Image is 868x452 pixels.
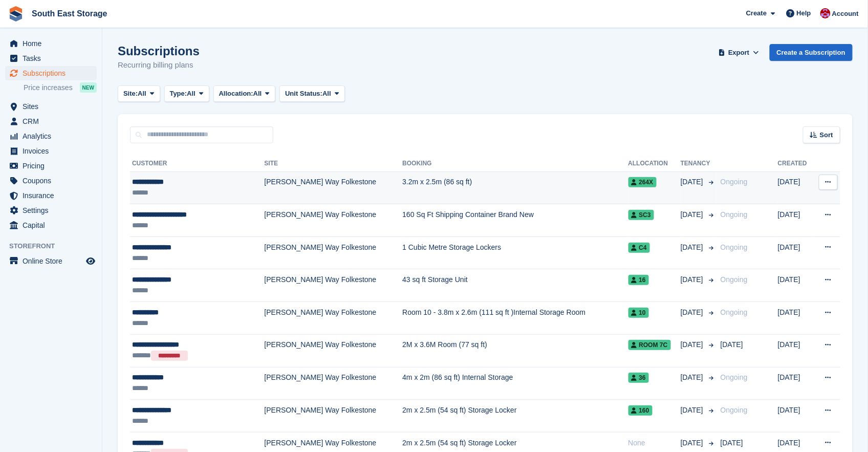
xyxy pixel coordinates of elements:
[402,400,628,433] td: 2m x 2.5m (54 sq ft) Storage Locker
[721,210,748,219] span: Ongoing
[681,438,705,448] span: [DATE]
[5,99,97,114] a: menu
[681,156,717,172] th: Tenancy
[681,339,705,350] span: [DATE]
[628,275,649,285] span: 16
[138,89,146,99] span: All
[628,340,671,350] span: Room 7c
[628,243,650,253] span: C4
[164,85,209,102] button: Type: All
[628,156,681,172] th: Allocation
[265,204,403,237] td: [PERSON_NAME] Way Folkestone
[23,129,84,143] span: Analytics
[118,59,200,71] p: Recurring billing plans
[23,218,84,232] span: Capital
[778,400,814,433] td: [DATE]
[5,36,97,51] a: menu
[778,236,814,269] td: [DATE]
[5,188,97,203] a: menu
[5,129,97,143] a: menu
[778,302,814,335] td: [DATE]
[778,156,814,172] th: Created
[265,236,403,269] td: [PERSON_NAME] Way Folkestone
[402,269,628,302] td: 43 sq ft Storage Unit
[681,209,705,220] span: [DATE]
[9,241,102,251] span: Storefront
[123,89,138,99] span: Site:
[322,89,331,99] span: All
[721,308,748,316] span: Ongoing
[23,203,84,218] span: Settings
[84,255,97,267] a: Preview store
[721,243,748,251] span: Ongoing
[778,367,814,400] td: [DATE]
[170,89,187,99] span: Type:
[681,405,705,416] span: [DATE]
[778,171,814,204] td: [DATE]
[23,254,84,268] span: Online Store
[118,44,200,58] h1: Subscriptions
[778,334,814,367] td: [DATE]
[402,334,628,367] td: 2M x 3.6M Room (77 sq ft)
[721,178,748,186] span: Ongoing
[778,204,814,237] td: [DATE]
[5,51,97,66] a: menu
[213,85,276,102] button: Allocation: All
[402,302,628,335] td: Room 10 - 3.8m x 2.6m (111 sq ft )Internal Storage Room
[778,269,814,302] td: [DATE]
[23,188,84,203] span: Insurance
[746,8,767,18] span: Create
[265,334,403,367] td: [PERSON_NAME] Way Folkestone
[265,367,403,400] td: [PERSON_NAME] Way Folkestone
[5,218,97,232] a: menu
[721,340,743,349] span: [DATE]
[820,8,831,18] img: Roger Norris
[628,405,653,416] span: 160
[728,48,749,58] span: Export
[23,144,84,158] span: Invoices
[23,99,84,114] span: Sites
[5,114,97,128] a: menu
[717,44,762,61] button: Export
[23,174,84,188] span: Coupons
[187,89,196,99] span: All
[681,307,705,318] span: [DATE]
[721,406,748,414] span: Ongoing
[721,439,743,447] span: [DATE]
[265,269,403,302] td: [PERSON_NAME] Way Folkestone
[628,373,649,383] span: 36
[265,302,403,335] td: [PERSON_NAME] Way Folkestone
[23,114,84,128] span: CRM
[681,372,705,383] span: [DATE]
[265,400,403,433] td: [PERSON_NAME] Way Folkestone
[402,236,628,269] td: 1 Cubic Metre Storage Lockers
[721,373,748,381] span: Ongoing
[832,9,859,19] span: Account
[402,204,628,237] td: 160 Sq Ft Shipping Container Brand New
[721,275,748,284] span: Ongoing
[797,8,811,18] span: Help
[23,36,84,51] span: Home
[5,174,97,188] a: menu
[5,66,97,80] a: menu
[24,82,97,93] a: Price increases NEW
[23,51,84,66] span: Tasks
[681,274,705,285] span: [DATE]
[253,89,262,99] span: All
[8,6,24,21] img: stora-icon-8386f47178a22dfd0bd8f6a31ec36ba5ce8667c1dd55bd0f319d3a0aa187defe.svg
[80,82,97,93] div: NEW
[24,83,73,93] span: Price increases
[402,171,628,204] td: 3.2m x 2.5m (86 sq ft)
[628,438,681,448] div: None
[402,156,628,172] th: Booking
[770,44,853,61] a: Create a Subscription
[279,85,344,102] button: Unit Status: All
[130,156,265,172] th: Customer
[628,210,654,220] span: SC3
[820,130,833,140] span: Sort
[628,177,657,187] span: 264X
[285,89,322,99] span: Unit Status:
[23,66,84,80] span: Subscriptions
[5,203,97,218] a: menu
[681,177,705,187] span: [DATE]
